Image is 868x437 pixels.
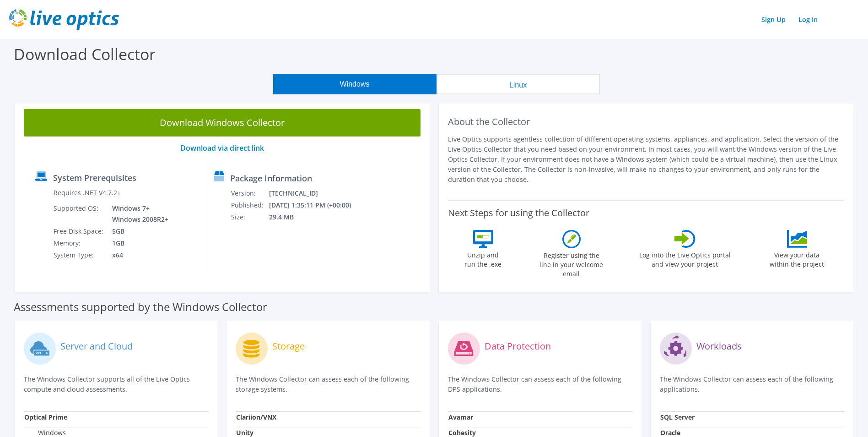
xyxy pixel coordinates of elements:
td: Version: [231,187,269,199]
strong: Optical Prime [24,413,67,421]
strong: Cohesity [448,428,476,437]
td: Free Disk Space: [53,225,105,237]
td: 29.4 MB [269,211,363,223]
p: Live Optics supports agentless collection of different operating systems, appliances, and applica... [448,134,845,185]
label: Unzip and run the .exe [462,248,504,269]
td: System Type: [53,249,105,261]
td: 1GB [105,237,170,249]
a: Log In [794,13,822,26]
p: The Windows Collector can assess each of the following applications. [660,374,844,394]
p: The Windows Collector can assess each of the following DPS applications. [448,374,632,394]
label: View your data within the project [764,248,830,269]
a: Download via direct link [180,143,264,153]
td: Supported OS: [53,202,105,225]
p: The Windows Collector supports all of the Live Optics compute and cloud assessments. [24,374,208,394]
label: Register using the line in your welcome email [537,248,606,279]
label: Requires .NET V4.7.2+ [54,188,121,197]
label: Package Information [230,174,312,183]
label: Assessments supported by the Windows Collector [14,302,267,311]
label: Next Steps for using the Collector [448,208,589,218]
strong: SQL Server [660,413,695,421]
td: Published: [231,199,269,211]
button: Windows [273,74,437,94]
td: Memory: [53,237,105,249]
label: Workloads [696,342,742,351]
label: Log into the Live Optics portal and view your project [639,248,731,269]
strong: Clariion/VNX [236,413,276,421]
a: Download Windows Collector [24,109,421,137]
td: [TECHNICAL_ID] [269,187,363,199]
td: [DATE] 1:35:11 PM (+00:00) [269,199,363,211]
td: Windows 7+ Windows 2008R2+ [105,202,170,225]
button: Linux [437,74,600,94]
label: Download Collector [14,44,156,65]
td: x64 [105,249,170,261]
strong: Avamar [448,413,473,421]
strong: Unity [236,428,253,437]
label: Server and Cloud [60,342,133,351]
label: Data Protection [485,342,551,351]
img: live_optics_svg.svg [9,9,119,30]
a: Sign Up [757,13,790,26]
td: Size: [231,211,269,223]
td: 5GB [105,225,170,237]
strong: Oracle [660,428,680,437]
h2: About the Collector [448,116,845,127]
label: Storage [272,342,305,351]
label: System Prerequisites [53,173,136,182]
p: The Windows Collector can assess each of the following storage systems. [236,374,420,394]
